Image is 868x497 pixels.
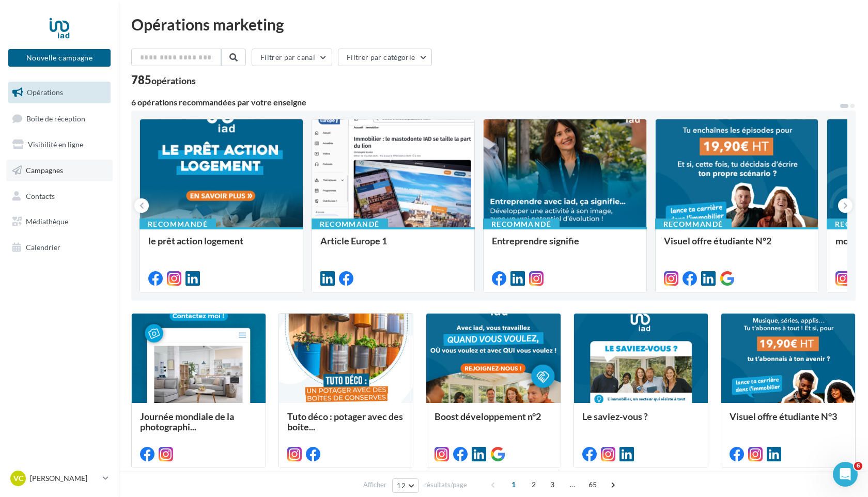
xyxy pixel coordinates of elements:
a: Boîte de réception [6,107,113,130]
span: 1 [505,476,522,493]
span: Le saviez-vous ? [582,411,648,422]
span: 65 [584,476,601,493]
button: Filtrer par catégorie [338,49,432,66]
span: Médiathèque [26,217,68,226]
span: Visuel offre étudiante N°2 [664,235,771,246]
a: Visibilité en ligne [6,134,113,156]
a: Médiathèque [6,211,113,232]
span: 12 [397,482,406,490]
button: 12 [392,478,419,493]
span: Article Europe 1 [320,235,387,246]
div: 6 opérations recommandées par votre enseigne [131,98,839,106]
button: Nouvelle campagne [8,49,111,67]
span: Calendrier [26,243,60,252]
span: le prêt action logement [148,235,243,246]
span: 3 [544,476,561,493]
span: VC [13,473,23,484]
span: Visuel offre étudiante N°3 [730,411,837,422]
span: Boîte de réception [26,114,85,122]
iframe: Intercom live chat [833,462,858,487]
a: Opérations [6,82,113,103]
span: Tuto déco : potager avec des boite... [287,411,403,432]
span: Campagnes [26,166,63,175]
span: Opérations [27,88,63,97]
a: Contacts [6,185,113,207]
div: 785 [131,74,196,86]
a: Campagnes [6,160,113,181]
span: Contacts [26,191,55,200]
span: Boost développement n°2 [435,411,541,422]
p: [PERSON_NAME] [30,473,99,484]
div: opérations [151,76,196,85]
div: Opérations marketing [131,17,856,32]
div: Recommandé [139,219,216,230]
a: Calendrier [6,237,113,258]
span: Afficher [363,480,386,490]
span: ... [564,476,581,493]
span: 2 [525,476,542,493]
span: Entreprendre signifie [492,235,579,246]
span: Journée mondiale de la photographi... [140,411,234,432]
span: 6 [854,462,862,470]
div: Recommandé [483,219,560,230]
span: résultats/page [424,480,467,490]
div: Recommandé [655,219,732,230]
button: Filtrer par canal [252,49,332,66]
div: Recommandé [312,219,388,230]
span: Visibilité en ligne [28,140,83,149]
a: VC [PERSON_NAME] [8,469,111,488]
